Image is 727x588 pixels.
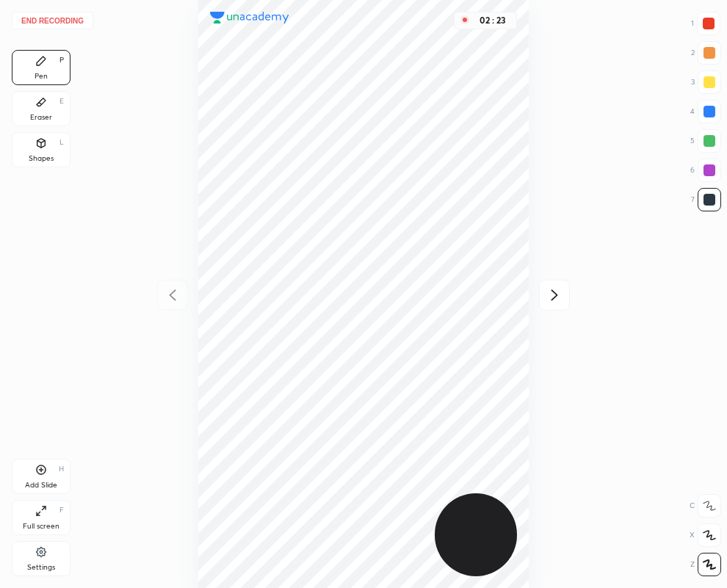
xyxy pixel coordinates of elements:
[691,70,721,94] div: 3
[59,465,64,473] div: H
[35,73,48,80] div: Pen
[59,57,64,64] div: P
[30,114,52,121] div: Eraser
[210,12,289,23] img: logo.38c385cc.svg
[690,553,721,576] div: Z
[23,523,59,530] div: Full screen
[690,523,721,547] div: X
[25,482,57,489] div: Add Slide
[27,564,55,571] div: Settings
[59,98,64,105] div: E
[690,100,721,123] div: 4
[690,494,721,518] div: C
[59,507,64,514] div: F
[691,12,720,35] div: 1
[691,41,721,65] div: 2
[691,188,721,211] div: 7
[59,139,64,146] div: L
[475,15,510,26] div: 02 : 23
[12,12,93,29] button: End recording
[690,129,721,153] div: 5
[29,155,54,162] div: Shapes
[690,159,721,182] div: 6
